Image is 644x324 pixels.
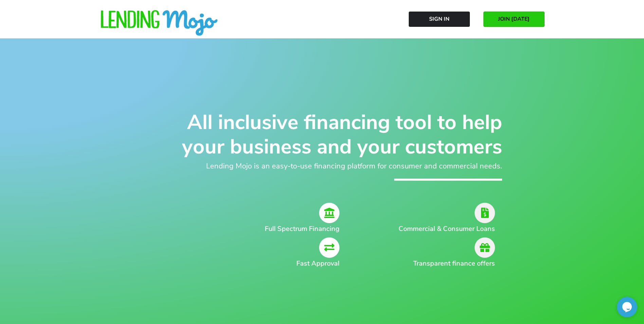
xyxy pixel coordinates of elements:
a: JOIN [DATE] [483,12,545,27]
span: Sign In [429,16,449,22]
span: JOIN [DATE] [498,16,530,22]
img: lm-horizontal-logo [100,10,219,37]
h2: Lending Mojo is an easy-to-use financing platform for consumer and commercial needs. [142,161,502,172]
h2: Transparent finance offers [387,258,495,269]
h1: All inclusive financing tool to help your business and your customers [142,110,502,159]
h2: Full Spectrum Financing [173,224,340,234]
h2: Fast Approval [173,258,340,269]
a: Sign In [409,12,470,27]
h2: Commercial & Consumer Loans [387,224,495,234]
iframe: chat widget [617,297,637,317]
